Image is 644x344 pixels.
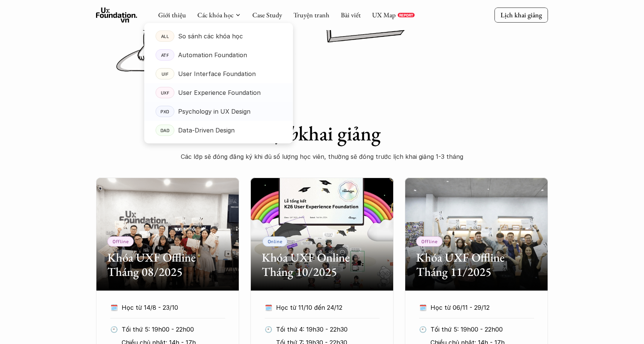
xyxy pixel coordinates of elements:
p: So sánh các khóa học [178,30,243,42]
a: Case Study [252,11,282,19]
p: Data-Driven Design [178,125,235,136]
p: User Experience Foundation [178,87,261,98]
h2: Khóa UXF Offline Tháng 11/2025 [416,250,537,279]
p: Tối thứ 5: 19h00 - 22h00 [122,324,225,335]
a: PXDPsychology in UX Design [144,102,293,121]
p: Học từ 11/10 đến 24/12 [276,302,366,313]
a: UX Map [372,11,396,19]
p: Offline [421,239,437,244]
p: 🗓️ [419,302,427,313]
h2: Khóa UXF Online Tháng 10/2025 [262,250,382,279]
p: 🕙 [419,324,427,335]
p: 🕙 [110,324,118,335]
p: Automation Foundation [178,49,247,61]
p: Học từ 06/11 - 29/12 [430,302,520,313]
p: REPORT [399,13,413,17]
p: Online [268,239,282,244]
h1: khai giảng [171,121,473,146]
p: PXD [160,109,169,114]
p: Tối thứ 4: 19h30 - 22h30 [276,324,380,335]
a: ATFAutomation Foundation [144,46,293,64]
h2: Khóa UXF Offline Tháng 08/2025 [107,250,228,279]
p: 🗓️ [265,302,272,313]
p: Tối thứ 5: 19h00 - 22h00 [430,324,534,335]
a: Truyện tranh [293,11,330,19]
p: Lịch khai giảng [501,11,542,19]
p: DAD [160,128,170,133]
a: UIFUser Interface Foundation [144,64,293,83]
p: 🗓️ [110,302,118,313]
p: ALL [161,33,169,39]
a: Các khóa học [197,11,233,19]
a: Bài viết [341,11,361,19]
p: UXF [161,90,169,95]
p: 🕙 [265,324,272,335]
a: ALLSo sánh các khóa học [144,27,293,46]
p: Học từ 14/8 - 23/10 [122,302,211,313]
a: REPORT [398,13,415,17]
a: DADData-Driven Design [144,121,293,140]
p: UIF [162,71,169,76]
a: Lịch khai giảng [494,8,548,22]
p: Các lớp sẽ đóng đăng ký khi đủ số lượng học viên, thường sẽ đóng trước lịch khai giảng 1-3 tháng [171,151,473,162]
p: ATF [161,52,169,58]
p: User Interface Foundation [178,68,256,79]
a: UXFUser Experience Foundation [144,83,293,102]
p: Offline [113,239,128,244]
p: Psychology in UX Design [178,106,250,117]
a: Giới thiệu [158,11,186,19]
